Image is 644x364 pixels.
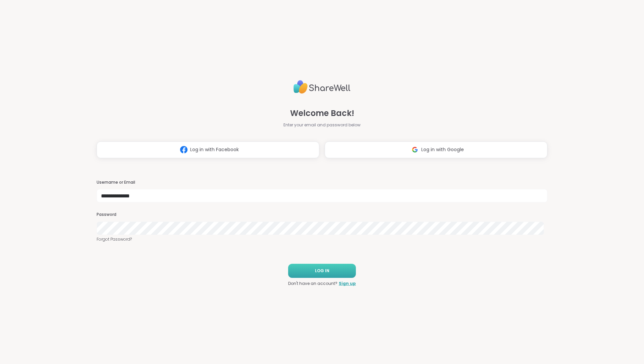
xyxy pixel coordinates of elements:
button: LOG IN [288,264,356,278]
span: Log in with Google [421,146,464,153]
span: Welcome Back! [290,107,354,119]
img: ShareWell Logomark [177,143,190,156]
img: ShareWell Logo [293,77,351,97]
span: LOG IN [315,268,329,274]
span: Don't have an account? [288,281,337,287]
img: ShareWell Logomark [409,143,421,156]
span: Enter your email and password below [283,122,361,128]
span: Log in with Facebook [190,146,239,153]
button: Log in with Google [325,141,547,158]
h3: Username or Email [97,180,547,185]
h3: Password [97,212,547,218]
a: Sign up [339,281,356,287]
a: Forgot Password? [97,236,547,242]
button: Log in with Facebook [97,141,319,158]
